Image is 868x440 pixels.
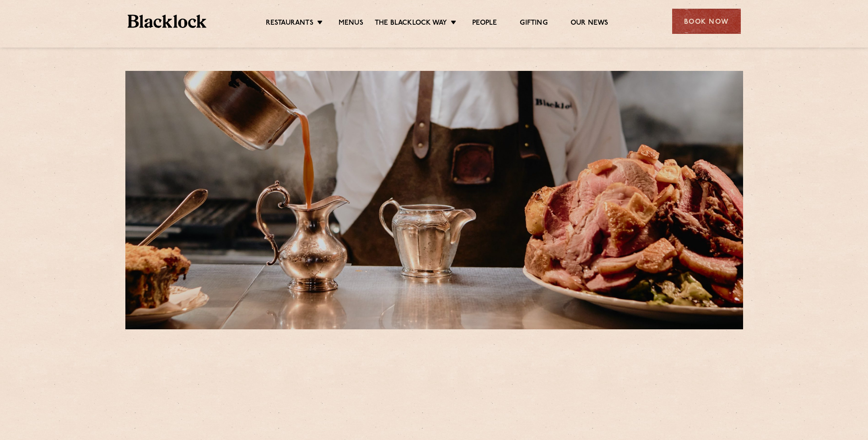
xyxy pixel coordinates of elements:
a: Menus [339,19,363,29]
a: Our News [571,19,609,29]
a: People [472,19,497,29]
img: BL_Textured_Logo-footer-cropped.svg [128,15,207,28]
div: Book Now [672,9,741,34]
a: Restaurants [266,19,313,29]
a: Gifting [520,19,547,29]
a: The Blacklock Way [375,19,447,29]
